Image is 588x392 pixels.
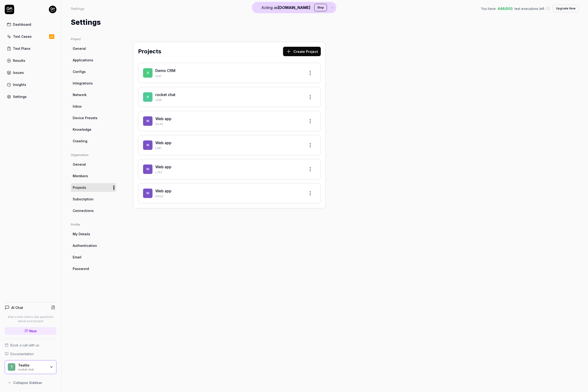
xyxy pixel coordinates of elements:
[5,56,56,65] a: Results
[13,380,42,385] span: Collapse Sidebar
[73,69,86,74] span: Configs
[5,351,56,356] a: Documentation
[73,173,88,178] span: Members
[49,6,56,13] img: 7ccf6c19-61ad-4a6c-8811-018b02a1b829.jpg
[71,230,116,238] a: My Details
[73,232,90,236] span: My Details
[73,162,86,167] span: General
[73,104,82,109] span: Inbox
[155,92,175,97] a: rocket chat
[5,32,56,41] a: Test Cases
[5,80,56,89] a: Insights
[5,315,56,323] p: Start a new chat to ask questions about your project
[5,92,56,101] a: Settings
[71,160,116,169] a: General
[73,81,93,86] span: Integrations
[155,98,302,102] p: zG8l
[71,17,101,28] h1: Settings
[73,197,93,202] span: Subscription
[73,266,89,271] span: Password
[71,153,116,157] div: Organization
[13,94,27,99] div: Settings
[515,6,544,11] span: test executions left
[13,46,30,51] div: Test Plans
[71,183,116,192] a: Projects
[10,343,39,348] span: Book a call with us
[5,378,56,387] button: Collapse Sidebar
[13,22,31,27] div: Dashboard
[155,146,302,150] p: LMI1
[71,195,116,203] a: Subscription
[73,139,87,143] span: Crawling
[71,253,116,261] a: Email
[13,82,26,87] div: Insights
[5,343,56,348] a: Book a call with us
[73,243,97,248] span: Authentication
[73,58,93,63] span: Applications
[71,37,116,41] div: Project
[553,5,579,12] button: Upgrade Now
[5,68,56,77] a: Issues
[71,67,116,76] a: Configs
[13,34,32,39] div: Test Cases
[71,56,116,64] a: Applications
[155,122,302,126] p: Ox4S
[71,223,116,227] div: Profile
[155,164,171,169] a: Web app
[29,329,37,333] span: New
[143,92,152,102] span: r
[71,125,116,134] a: Knowledge
[73,255,81,260] span: Email
[155,68,175,73] a: Demo CRM
[5,44,56,53] a: Test Plans
[13,70,24,75] div: Issues
[155,170,302,174] p: L7eZ
[481,6,496,11] span: You have
[498,6,513,11] span: 446 / 500
[18,367,47,371] div: rocket chat
[155,116,171,121] a: Web app
[71,137,116,145] a: Crawling
[155,74,302,78] p: usst
[155,140,171,145] a: Web app
[71,102,116,111] a: Inbox
[5,20,56,29] a: Dashboard
[5,360,56,374] button: TTestliorocket chat
[143,140,152,150] span: W
[18,363,47,367] div: Testlio
[155,189,171,193] a: Web app
[143,116,152,126] span: W
[71,44,116,53] a: General
[73,127,91,132] span: Knowledge
[5,327,56,335] a: New
[138,47,161,56] h2: Projects
[8,363,15,371] span: T
[143,189,152,198] span: W
[314,4,327,11] button: Stop
[71,90,116,99] a: Network
[71,206,116,215] a: Connections
[283,47,321,56] button: Create Project
[73,208,94,213] span: Connections
[143,68,152,78] span: D
[73,92,87,97] span: Network
[71,79,116,88] a: Integrations
[71,172,116,180] a: Members
[73,46,86,51] span: General
[71,264,116,273] a: Password
[10,351,34,356] span: Documentation
[73,185,86,190] span: Projects
[73,115,97,120] span: Device Presets
[71,241,116,250] a: Authentication
[71,6,85,11] div: Settings
[143,164,152,174] span: W
[11,305,23,310] h4: AI Chat
[155,194,302,198] p: 64Gd
[13,58,25,63] div: Results
[71,114,116,122] a: Device Presets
